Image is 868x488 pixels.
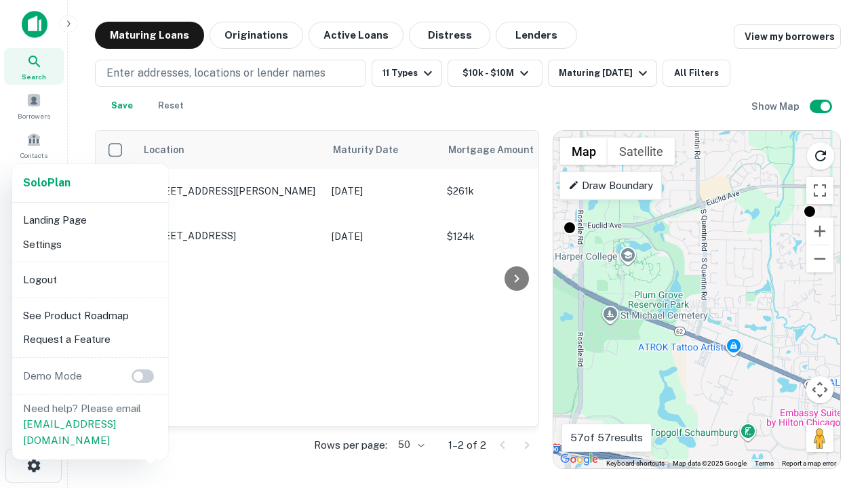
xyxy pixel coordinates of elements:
[18,232,163,257] li: Settings
[800,336,868,401] iframe: Chat Widget
[23,176,71,189] strong: Solo Plan
[18,368,87,384] p: Demo Mode
[23,418,116,446] a: [EMAIL_ADDRESS][DOMAIN_NAME]
[18,327,163,352] li: Request a Feature
[18,208,163,232] li: Landing Page
[23,401,157,449] p: Need help? Please email
[18,268,163,292] li: Logout
[18,304,163,328] li: See Product Roadmap
[23,175,71,191] a: SoloPlan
